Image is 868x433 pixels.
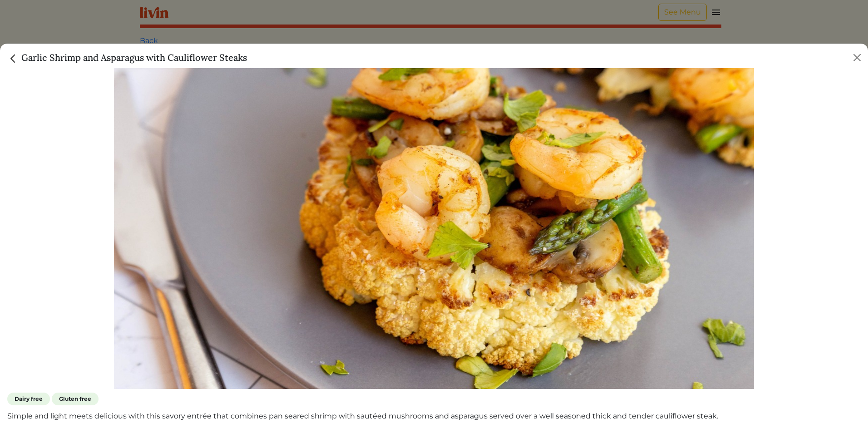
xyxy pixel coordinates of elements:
span: Gluten free [52,393,99,405]
a: Close [7,52,21,63]
span: Dairy free [7,393,50,405]
button: Close [850,50,864,65]
h5: Garlic Shrimp and Asparagus with Cauliflower Steaks [7,51,247,64]
img: back_caret-0738dc900bf9763b5e5a40894073b948e17d9601fd527fca9689b06ce300169f.svg [7,53,19,64]
p: Simple and light meets delicious with this savory entrée that combines pan seared shrimp with sau... [7,411,861,422]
